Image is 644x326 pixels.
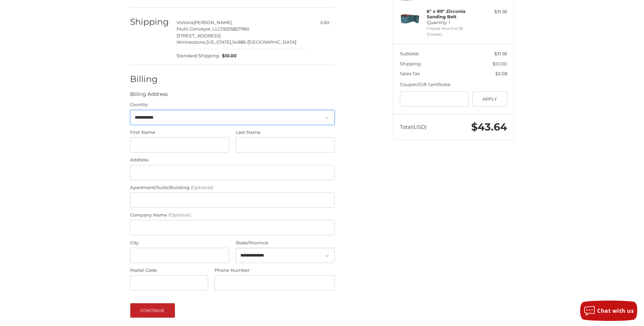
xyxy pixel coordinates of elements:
[194,20,232,25] span: [PERSON_NAME]
[400,91,469,107] input: Gift Certificate or Coupon Code
[400,61,421,66] span: Shipping
[219,53,237,59] span: $10.00
[177,20,194,25] span: Victoria
[427,8,479,25] h4: Quantity: 1
[236,129,335,136] label: Last Name
[206,39,232,45] span: [US_STATE],
[248,39,296,45] span: [GEOGRAPHIC_DATA]
[130,101,335,108] label: Country
[177,39,206,45] span: Winneconne,
[221,26,250,32] span: 19205827960
[177,53,219,59] span: Standard Shipping
[168,212,191,218] small: (Optional)
[236,240,335,246] label: State/Province
[130,157,335,163] label: Address
[130,303,175,318] button: Continue
[494,51,507,56] span: $31.56
[400,81,507,88] div: Coupon/Gift Certificate
[177,33,221,38] span: [STREET_ADDRESS]
[130,129,229,136] label: First Name
[472,91,507,107] button: Apply
[130,212,335,219] label: Company Name
[177,26,221,32] span: Multi-Conveyor, LLC
[130,267,208,274] label: Postal Code
[597,307,634,314] span: Chat with us
[480,8,507,15] div: $31.56
[191,185,213,190] small: (Optional)
[130,90,168,101] legend: Billing Address
[471,121,507,133] span: $43.64
[130,240,229,246] label: City
[400,124,427,130] span: Total (USD)
[400,71,420,76] span: Sales Tax
[215,267,335,274] label: Phone Number
[315,18,335,27] button: Edit
[493,61,507,66] span: $10.00
[400,51,419,56] span: Subtotal
[232,39,248,45] span: 54986 /
[495,71,507,76] span: $2.08
[427,26,479,37] li: Choose Your Grit 36 (Coarse)
[130,74,170,84] h2: Billing
[427,8,465,19] strong: 6" x 89" Zirconia Sanding Belt
[580,301,637,321] button: Chat with us
[130,184,335,191] label: Apartment/Suite/Building
[130,17,170,27] h2: Shipping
